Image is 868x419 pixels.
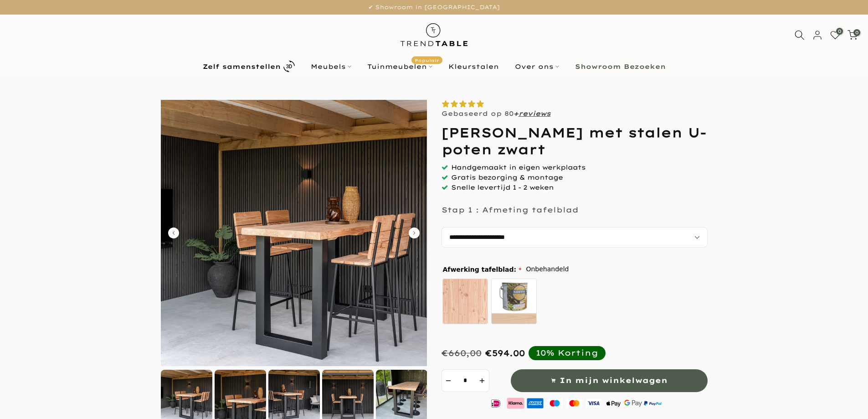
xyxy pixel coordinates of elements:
a: TuinmeubelenPopulair [359,61,440,72]
p: Gebaseerd op 80 [442,109,551,118]
img: Douglas bartafel met stalen U-poten zwart [161,100,427,366]
a: Over ons [507,61,567,72]
img: trend-table [394,15,474,55]
span: Afwerking tafelblad: [443,266,522,273]
span: €594.00 [485,348,525,358]
b: Zelf samenstellen [203,63,281,70]
div: €660,00 [442,348,482,358]
a: 0 [847,30,858,40]
button: Carousel Next Arrow [409,228,420,238]
p: ✔ Showroom in [GEOGRAPHIC_DATA] [11,2,857,12]
a: 0 [830,30,840,40]
span: Onbehandeld [526,264,569,275]
span: Populair [411,56,442,64]
button: Carousel Back Arrow [168,228,179,238]
span: Gratis bezorging & montage [451,173,563,181]
select: autocomplete="off" [442,227,708,248]
button: increment [476,369,489,392]
button: In mijn winkelwagen [511,369,708,392]
button: decrement [442,369,455,392]
div: 10% Korting [536,348,598,358]
span: Handgemaakt in eigen werkplaats [451,163,586,171]
strong: + [514,109,519,118]
a: Showroom Bezoeken [567,61,673,72]
span: 0 [853,29,860,36]
span: In mijn winkelwagen [560,374,668,387]
h1: [PERSON_NAME] met stalen U-poten zwart [442,124,708,158]
input: Quantity [455,369,476,392]
span: 0 [836,28,843,35]
a: reviews [519,109,551,118]
b: Showroom Bezoeken [575,63,666,70]
p: Stap 1 : Afmeting tafelblad [442,205,579,214]
span: Snelle levertijd 1 - 2 weken [451,183,554,191]
a: Zelf samenstellen [195,58,303,74]
a: Meubels [303,61,359,72]
a: Kleurstalen [440,61,507,72]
